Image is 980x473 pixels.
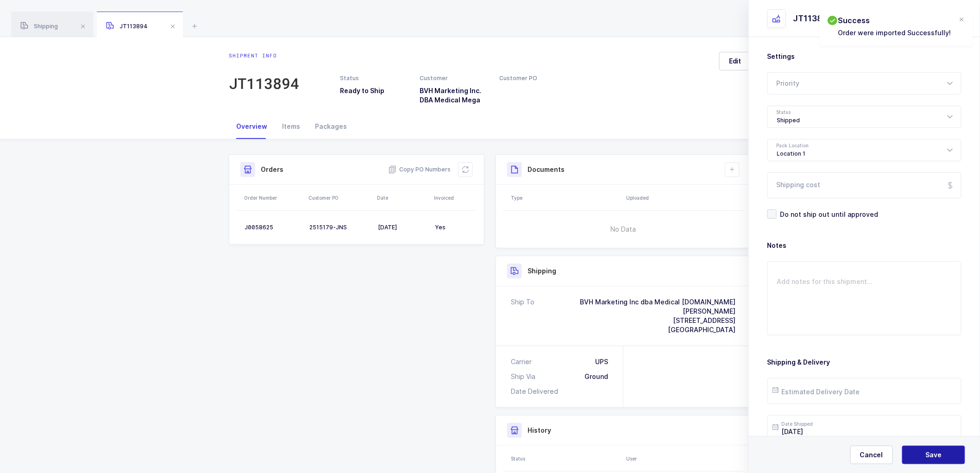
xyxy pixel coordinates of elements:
[245,224,302,231] div: J0058625
[719,52,751,70] button: Edit
[584,372,608,381] div: Ground
[511,387,562,396] div: Date Delivered
[528,266,556,276] h3: Shipping
[435,224,446,231] span: Yes
[668,326,735,334] span: [GEOGRAPHIC_DATA]
[767,241,961,250] h3: Notes
[511,357,535,366] div: Carrier
[850,446,893,464] button: Cancel
[777,210,879,219] span: Do not ship out until approved
[860,450,883,460] span: Cancel
[528,426,551,435] h3: History
[420,86,488,105] h3: BVH Marketing Inc. DBA Medical Mega
[511,297,534,334] div: Ship To
[838,15,951,26] h2: Success
[926,450,942,460] span: Save
[275,114,308,139] div: Items
[388,165,451,174] button: Copy PO Numbers
[626,455,741,462] div: User
[902,446,965,464] button: Save
[528,165,565,174] h3: Documents
[729,57,741,66] span: Edit
[434,194,474,202] div: Invoiced
[564,215,684,243] span: No Data
[793,13,834,24] div: JT113894
[340,74,408,82] div: Status
[838,28,951,38] p: Order were imported Successfully!
[229,52,299,59] div: Shipment info
[377,194,428,202] div: Date
[308,114,354,139] div: Packages
[420,74,488,82] div: Customer
[229,114,275,139] div: Overview
[511,194,621,202] div: Type
[580,297,735,307] div: BVH Marketing Inc dba Medical [DOMAIN_NAME]
[595,357,608,366] div: UPS
[767,172,961,198] input: Shipping cost
[309,224,371,231] div: 2515179-JNS
[767,52,961,61] h3: Settings
[511,455,621,462] div: Status
[308,194,371,202] div: Customer PO
[580,316,735,325] div: [STREET_ADDRESS]
[340,86,408,95] h3: Ready to Ship
[511,372,539,381] div: Ship Via
[20,23,58,30] span: Shipping
[378,224,427,231] div: [DATE]
[244,194,303,202] div: Order Number
[500,74,568,82] div: Customer PO
[626,194,741,202] div: Uploaded
[580,307,735,316] div: [PERSON_NAME]
[261,165,283,174] h3: Orders
[106,23,148,30] span: JT113894
[767,358,961,367] h3: Shipping & Delivery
